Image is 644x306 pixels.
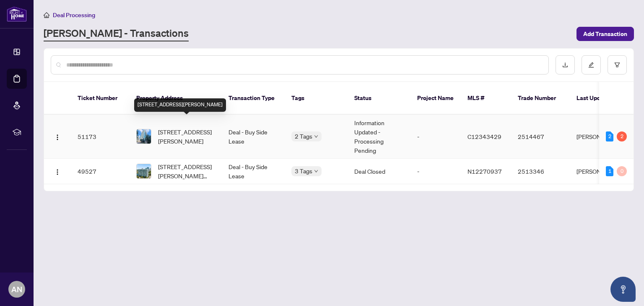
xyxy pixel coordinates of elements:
[130,82,222,115] th: Property Address
[582,55,601,75] button: edit
[314,169,318,173] span: down
[588,62,594,68] span: edit
[608,55,627,75] button: filter
[54,134,61,141] img: Logo
[348,115,410,159] td: Information Updated - Processing Pending
[570,159,633,184] td: [PERSON_NAME]
[348,159,410,184] td: Deal Closed
[137,164,151,178] img: thumbnail-img
[134,98,226,112] div: [STREET_ADDRESS][PERSON_NAME]
[348,82,410,115] th: Status
[54,169,61,175] img: Logo
[467,133,501,140] span: C12343429
[71,115,130,159] td: 51173
[617,131,627,141] div: 2
[614,62,620,68] span: filter
[11,283,22,295] span: AN
[556,55,575,75] button: download
[617,166,627,176] div: 0
[158,127,215,146] span: [STREET_ADDRESS][PERSON_NAME]
[7,6,27,22] img: logo
[511,159,570,184] td: 2513346
[222,159,285,184] td: Deal - Buy Side Lease
[410,115,461,159] td: -
[285,82,348,115] th: Tags
[562,62,568,68] span: download
[158,162,215,180] span: [STREET_ADDRESS][PERSON_NAME][PERSON_NAME]
[606,166,613,176] div: 1
[295,166,312,176] span: 3 Tags
[295,131,312,141] span: 2 Tags
[71,159,130,184] td: 49527
[583,27,627,41] span: Add Transaction
[570,82,633,115] th: Last Updated By
[606,131,613,141] div: 2
[410,159,461,184] td: -
[610,277,636,302] button: Open asap
[44,12,49,18] span: home
[53,11,95,19] span: Deal Processing
[467,167,502,175] span: N12270937
[51,165,64,178] button: Logo
[222,82,285,115] th: Transaction Type
[222,115,285,159] td: Deal - Buy Side Lease
[511,82,570,115] th: Trade Number
[410,82,461,115] th: Project Name
[71,82,130,115] th: Ticket Number
[511,115,570,159] td: 2514467
[570,115,633,159] td: [PERSON_NAME]
[314,134,318,139] span: down
[461,82,511,115] th: MLS #
[44,26,189,41] a: [PERSON_NAME] - Transactions
[51,130,64,143] button: Logo
[137,129,151,144] img: thumbnail-img
[576,27,634,41] button: Add Transaction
